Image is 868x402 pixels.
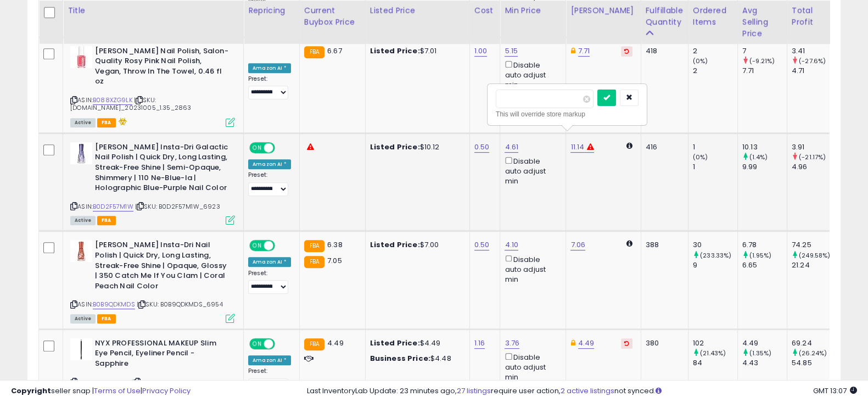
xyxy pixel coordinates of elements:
span: | SKU: B0B9QDKMDS_6954 [137,300,223,309]
div: 388 [646,240,680,250]
span: | SKU: B0D2F57M1W_6923 [135,202,220,211]
div: Min Price [505,5,561,16]
div: 10.13 [742,142,787,152]
b: Listed Price: [370,142,420,152]
div: 4.71 [792,66,836,76]
div: $7.00 [370,240,461,250]
span: 6.38 [327,239,343,250]
small: (-9.21%) [749,57,775,65]
small: (1.35%) [749,349,771,358]
small: FBA [304,338,324,350]
a: 11.14 [570,142,584,153]
div: 6.78 [742,240,787,250]
span: FBA [97,216,116,225]
a: 4.49 [578,338,595,349]
div: 74.25 [792,240,836,250]
div: Preset: [248,75,291,99]
div: 69.24 [792,338,836,348]
b: Listed Price: [370,239,420,250]
div: $4.48 [370,354,461,364]
b: [PERSON_NAME] Nail Polish, Salon-Quality Rosy Pink Nail Polish, Vegan, Throw In The Towel, 0.46 f... [95,46,228,90]
a: 1.00 [474,46,488,57]
div: Disable auto adjust min [505,59,557,90]
div: Current Buybox Price [304,5,361,28]
strong: Copyright [11,386,51,396]
b: Business Price: [370,353,430,364]
span: All listings currently available for purchase on Amazon [70,216,96,225]
span: OFF [273,241,291,250]
div: 4.43 [742,358,787,368]
div: Ordered Items [693,5,733,28]
a: B088XZG9LK [93,96,132,105]
div: Disable auto adjust min [505,155,557,186]
div: 9 [693,260,737,270]
div: 54.85 [792,358,836,368]
a: B0B9QDKMDS [93,300,135,309]
a: 1.16 [474,338,485,349]
small: (26.24%) [799,349,827,358]
div: 84 [693,358,737,368]
div: [PERSON_NAME] [570,5,636,16]
a: 0.50 [474,239,490,250]
small: (-21.17%) [799,153,826,161]
img: 31rlcwBXglL._SL40_.jpg [70,338,92,360]
span: OFF [273,339,291,348]
b: Listed Price: [370,46,420,56]
div: 2 [693,66,737,76]
div: seller snap | | [11,386,191,397]
b: [PERSON_NAME] Insta-Dri Galactic Nail Polish | Quick Dry, Long Lasting, Streak-Free Shine | Semi-... [95,142,228,196]
span: 4.49 [327,338,344,348]
small: (0%) [693,57,708,65]
div: 4.49 [742,338,787,348]
a: 7.71 [578,46,590,57]
div: This will override store markup [496,109,639,120]
div: 102 [693,338,737,348]
a: 5.15 [505,46,518,57]
img: 31+WcVLbksL._SL40_.jpg [70,46,92,68]
small: FBA [304,240,324,252]
span: FBA [97,118,116,127]
b: Listed Price: [370,338,420,348]
span: FBA [97,314,116,323]
a: 3.76 [505,338,519,349]
span: ON [250,143,264,152]
div: $7.01 [370,46,461,56]
div: Preset: [248,367,291,392]
div: Avg Selling Price [742,5,782,40]
a: B0D2F57M1W [93,202,133,211]
div: ASIN: [70,142,235,224]
div: Cost [474,5,496,16]
small: (21.43%) [700,349,726,358]
span: 7.05 [327,255,342,266]
div: 1 [693,162,737,172]
div: Preset: [248,171,291,196]
img: 41NKt70s92L._SL40_.jpg [70,240,92,262]
small: FBA [304,46,324,58]
span: | SKU: [DOMAIN_NAME]_20231005_1.35_2863 [70,96,191,112]
a: 7.06 [570,239,585,250]
b: [PERSON_NAME] Insta-Dri Nail Polish | Quick Dry, Long Lasting, Streak-Free Shine | Opaque, Glossy... [95,240,228,294]
div: 7 [742,46,787,56]
div: Listed Price [370,5,465,16]
div: 2 [693,46,737,56]
span: ON [250,241,264,250]
div: 7.71 [742,66,787,76]
span: All listings currently available for purchase on Amazon [70,118,96,127]
div: Amazon AI * [248,159,291,169]
div: 3.91 [792,142,836,152]
div: Preset: [248,270,291,294]
i: hazardous material [116,118,127,125]
small: FBA [304,256,324,268]
div: 380 [646,338,680,348]
b: NYX PROFESSIONAL MAKEUP Slim Eye Pencil, Eyeliner Pencil - Sapphire [95,338,228,372]
div: Amazon AI * [248,63,291,73]
div: ASIN: [70,46,235,126]
div: Amazon AI * [248,257,291,267]
div: 21.24 [792,260,836,270]
div: Total Profit [792,5,832,28]
div: 4.96 [792,162,836,172]
a: 2 active listings [561,386,614,396]
small: (1.95%) [749,251,771,260]
div: Amazon AI * [248,355,291,365]
div: 3.41 [792,46,836,56]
